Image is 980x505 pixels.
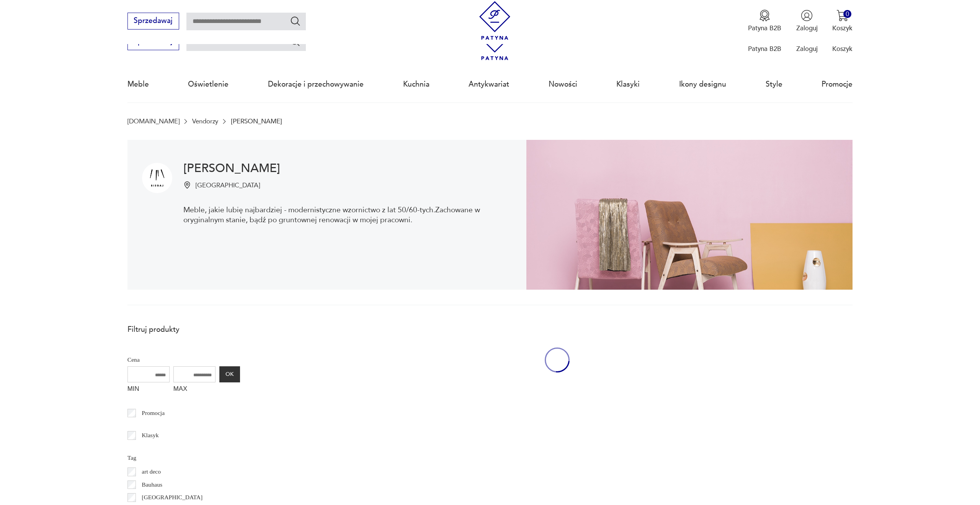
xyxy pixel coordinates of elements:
[796,24,818,33] p: Zaloguj
[403,67,430,102] a: Kuchnia
[748,10,781,33] a: Ikona medaluPatyna B2B
[142,408,165,418] p: Promocja
[268,67,364,102] a: Dekoracje i przechowywanie
[545,320,570,400] div: oval-loading
[127,13,179,30] button: Sprzedawaj
[843,10,851,18] div: 0
[142,467,161,477] p: art deco
[188,67,229,102] a: Oświetlenie
[822,67,853,102] a: Promocje
[801,10,813,21] img: Ikonka użytkownika
[679,67,726,102] a: Ikony designu
[173,382,216,397] label: MAX
[183,205,511,225] p: Meble, jakie lubię najbardziej - modernistyczne wzornictwo z lat 50/60-tych.Zachowane w oryginaln...
[219,366,240,382] button: OK
[796,44,818,53] p: Zaloguj
[526,140,853,290] img: Sylwia Biegaj
[142,430,158,440] p: Klasyk
[766,67,782,102] a: Style
[127,118,180,125] a: [DOMAIN_NAME]
[127,18,179,25] a: Sprzedawaj
[832,44,853,53] p: Koszyk
[183,163,511,174] h1: [PERSON_NAME]
[616,67,640,102] a: Klasyki
[127,453,240,463] p: Tag
[196,181,260,190] p: [GEOGRAPHIC_DATA]
[549,67,577,102] a: Nowości
[183,181,191,189] img: Ikonka pinezki mapy
[748,24,781,33] p: Patyna B2B
[836,10,848,21] img: Ikona koszyka
[796,10,818,33] button: Zaloguj
[127,67,149,102] a: Meble
[290,15,301,26] button: Szukaj
[142,480,162,490] p: Bauhaus
[127,382,170,397] label: MIN
[748,44,781,53] p: Patyna B2B
[142,163,172,193] img: Sylwia Biegaj
[127,39,179,45] a: Sprzedawaj
[748,10,781,33] button: Patyna B2B
[832,24,853,33] p: Koszyk
[759,10,771,21] img: Ikona medalu
[192,118,218,125] a: Vendorzy
[127,325,240,334] p: Filtruj produkty
[832,10,853,33] button: 0Koszyk
[231,118,282,125] p: [PERSON_NAME]
[127,355,240,365] p: Cena
[290,36,301,47] button: Szukaj
[142,492,203,502] p: [GEOGRAPHIC_DATA]
[475,1,514,40] img: Patyna - sklep z meblami i dekoracjami vintage
[469,67,509,102] a: Antykwariat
